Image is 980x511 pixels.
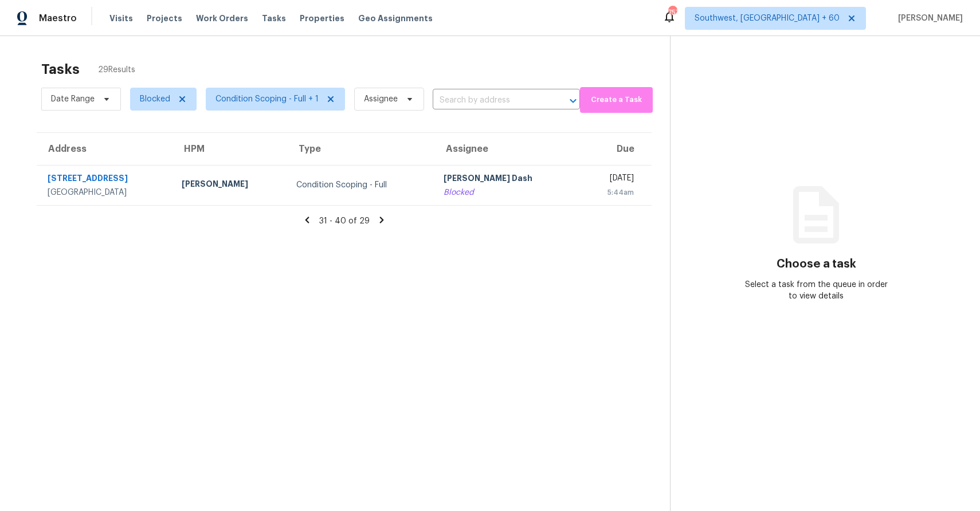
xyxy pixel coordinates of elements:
th: Type [287,133,434,165]
span: Assignee [364,93,398,105]
h2: Tasks [41,64,80,75]
span: Properties [300,13,344,24]
span: Southwest, [GEOGRAPHIC_DATA] + 60 [695,13,840,24]
span: Create a Task [586,93,648,107]
span: 29 Results [98,64,135,76]
span: Condition Scoping - Full + 1 [215,93,319,105]
span: Tasks [262,14,286,22]
span: Projects [147,13,182,24]
button: Open [565,93,581,109]
th: HPM [173,133,287,165]
span: Geo Assignments [358,13,433,24]
div: Condition Scoping - Full [296,179,425,191]
h3: Choose a task [777,258,856,270]
button: Create a Task [580,87,653,113]
span: Blocked [140,93,170,105]
span: [PERSON_NAME] [893,13,963,24]
span: Maestro [39,13,77,24]
span: Date Range [51,93,95,105]
div: [DATE] [589,172,634,187]
div: 757 [668,7,676,18]
div: 5:44am [589,187,634,198]
span: Work Orders [196,13,248,24]
th: Assignee [434,133,579,165]
th: Address [37,133,173,165]
div: [GEOGRAPHIC_DATA] [48,187,163,198]
th: Due [579,133,652,165]
div: Select a task from the queue in order to view details [743,279,889,302]
div: [STREET_ADDRESS] [48,172,163,187]
span: 31 - 40 of 29 [319,217,370,225]
div: [PERSON_NAME] [182,178,278,192]
input: Search by address [433,92,548,109]
div: Blocked [444,187,570,198]
span: Visits [109,13,133,24]
div: [PERSON_NAME] Dash [444,172,570,187]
